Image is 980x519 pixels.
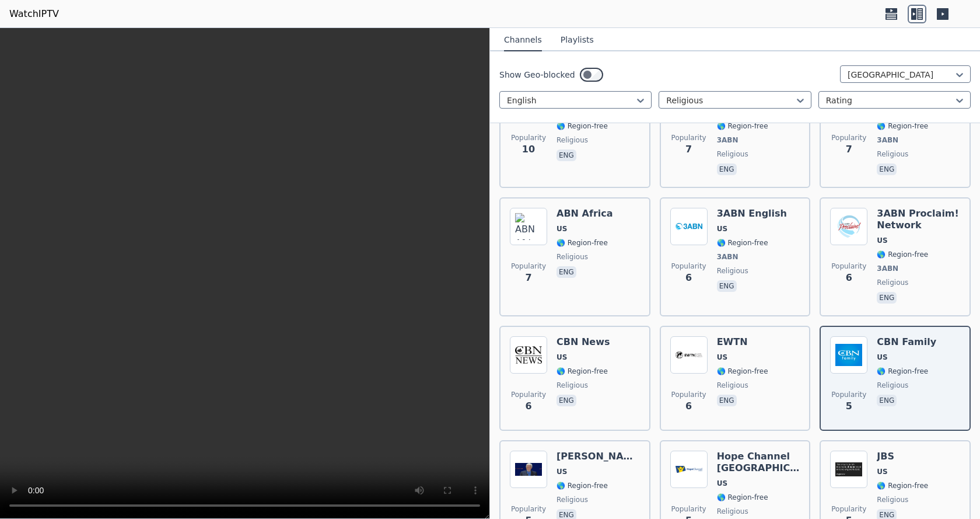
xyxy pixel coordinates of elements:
[877,135,898,145] span: 3ABN
[877,353,887,362] span: US
[877,336,936,348] h6: CBN Family
[831,262,866,271] span: Popularity
[717,266,748,276] span: religious
[877,367,928,376] span: 🌎 Region-free
[670,336,708,374] img: EWTN
[877,481,928,490] span: 🌎 Region-free
[561,29,594,51] button: Playlists
[877,149,908,159] span: religious
[877,236,887,245] span: US
[717,367,768,376] span: 🌎 Region-free
[717,149,748,159] span: religious
[556,353,567,362] span: US
[830,451,867,488] img: JBS
[556,252,588,262] span: religious
[846,271,852,285] span: 6
[556,208,613,220] h6: ABN Africa
[556,238,608,248] span: 🌎 Region-free
[671,262,706,271] span: Popularity
[504,29,542,51] button: Channels
[717,381,748,390] span: religious
[556,266,576,278] p: eng
[525,271,531,285] span: 7
[511,262,546,271] span: Popularity
[556,481,608,490] span: 🌎 Region-free
[877,264,898,273] span: 3ABN
[685,271,692,285] span: 6
[556,395,576,406] p: eng
[671,504,706,514] span: Popularity
[556,451,640,462] h6: [PERSON_NAME]
[511,390,546,399] span: Popularity
[877,381,908,390] span: religious
[717,238,768,248] span: 🌎 Region-free
[877,121,928,131] span: 🌎 Region-free
[556,135,588,145] span: religious
[556,149,576,161] p: eng
[831,133,866,142] span: Popularity
[670,208,708,245] img: 3ABN English
[510,336,547,374] img: CBN News
[831,504,866,514] span: Popularity
[670,451,708,488] img: Hope Channel Africa
[717,507,748,516] span: religious
[511,133,546,142] span: Popularity
[685,142,692,156] span: 7
[556,336,610,348] h6: CBN News
[717,451,800,474] h6: Hope Channel [GEOGRAPHIC_DATA]
[685,399,692,413] span: 6
[671,133,706,142] span: Popularity
[556,224,567,234] span: US
[877,163,897,175] p: eng
[846,399,852,413] span: 5
[671,390,706,399] span: Popularity
[717,395,737,406] p: eng
[717,280,737,292] p: eng
[522,142,535,156] span: 10
[877,250,928,259] span: 🌎 Region-free
[556,495,588,504] span: religious
[877,278,908,287] span: religious
[877,467,887,476] span: US
[877,292,897,304] p: eng
[877,451,928,462] h6: JBS
[499,69,575,81] label: Show Geo-blocked
[717,336,768,348] h6: EWTN
[511,504,546,514] span: Popularity
[877,208,960,231] h6: 3ABN Proclaim! Network
[717,208,787,220] h6: 3ABN English
[717,135,738,145] span: 3ABN
[831,390,866,399] span: Popularity
[877,495,908,504] span: religious
[717,493,768,502] span: 🌎 Region-free
[717,224,727,234] span: US
[877,395,897,406] p: eng
[510,451,547,488] img: Dr. Gene Scott
[556,121,608,131] span: 🌎 Region-free
[717,163,737,175] p: eng
[556,381,588,390] span: religious
[717,252,738,262] span: 3ABN
[717,121,768,131] span: 🌎 Region-free
[9,7,59,21] a: WatchIPTV
[510,208,547,245] img: ABN Africa
[556,467,567,476] span: US
[717,353,727,362] span: US
[717,479,727,488] span: US
[556,367,608,376] span: 🌎 Region-free
[846,142,852,156] span: 7
[830,208,867,245] img: 3ABN Proclaim! Network
[830,336,867,374] img: CBN Family
[525,399,531,413] span: 6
